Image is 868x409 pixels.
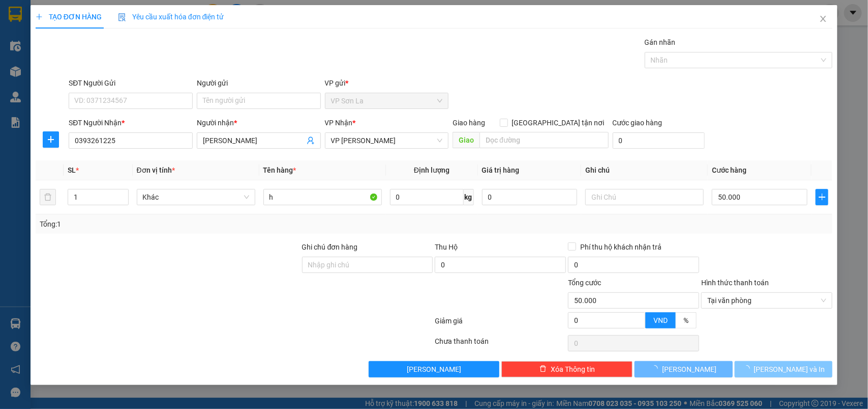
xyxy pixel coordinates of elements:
[302,257,433,273] input: Ghi chú đơn hàng
[568,279,601,287] span: Tổng cước
[816,189,828,205] button: plus
[662,364,716,375] span: [PERSON_NAME]
[43,131,59,148] button: plus
[613,132,705,149] input: Cước giao hàng
[816,193,828,201] span: plus
[40,219,336,230] div: Tổng: 1
[435,243,458,251] span: Thu Hộ
[68,166,76,174] span: SL
[13,74,110,91] b: GỬI : VP Sơn La
[331,133,443,148] span: VP Thanh Xuân
[480,132,609,148] input: Dọc đường
[819,15,827,23] span: close
[118,13,224,21] span: Yêu cầu xuất hóa đơn điện tử
[414,166,450,174] span: Định lượng
[95,25,425,38] li: Số 378 [PERSON_NAME] ( trong nhà khách [GEOGRAPHIC_DATA])
[69,77,193,89] div: SĐT Người Gửi
[434,336,567,353] div: Chưa thanh toán
[263,166,296,174] span: Tên hàng
[263,189,382,205] input: VD: Bàn, Ghế
[36,13,43,20] span: plus
[69,117,193,128] div: SĐT Người Nhận
[809,5,837,34] button: Close
[43,135,58,144] span: plus
[501,361,633,377] button: deleteXóa Thông tin
[551,364,595,375] span: Xóa Thông tin
[40,189,56,205] button: delete
[653,316,668,324] span: VND
[197,117,321,128] div: Người nhận
[331,93,443,108] span: VP Sơn La
[453,119,485,127] span: Giao hàng
[36,13,102,21] span: TẠO ĐƠN HÀNG
[540,365,547,373] span: delete
[137,166,175,174] span: Đơn vị tính
[302,243,358,251] label: Ghi chú đơn hàng
[118,13,126,21] img: icon
[325,77,449,89] div: VP gửi
[613,119,663,127] label: Cước giao hàng
[482,166,520,174] span: Giá trị hàng
[683,316,689,324] span: %
[701,279,769,287] label: Hình thức thanh toán
[707,293,826,308] span: Tại văn phòng
[585,189,704,205] input: Ghi Chú
[464,189,474,205] span: kg
[325,119,353,127] span: VP Nhận
[743,365,754,372] span: loading
[712,166,746,174] span: Cước hàng
[581,160,708,180] th: Ghi chú
[576,241,666,253] span: Phí thu hộ khách nhận trả
[407,364,461,375] span: [PERSON_NAME]
[307,137,315,145] span: user-add
[197,77,321,89] div: Người gửi
[369,361,500,377] button: [PERSON_NAME]
[635,361,732,377] button: [PERSON_NAME]
[143,189,249,205] span: Khác
[754,364,825,375] span: [PERSON_NAME] và In
[645,38,676,46] label: Gán nhãn
[95,38,425,50] li: Hotline: 0965551559
[508,117,609,128] span: [GEOGRAPHIC_DATA] tận nơi
[482,189,578,205] input: 0
[651,365,662,372] span: loading
[453,132,480,148] span: Giao
[434,315,567,333] div: Giảm giá
[735,361,832,377] button: [PERSON_NAME] và In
